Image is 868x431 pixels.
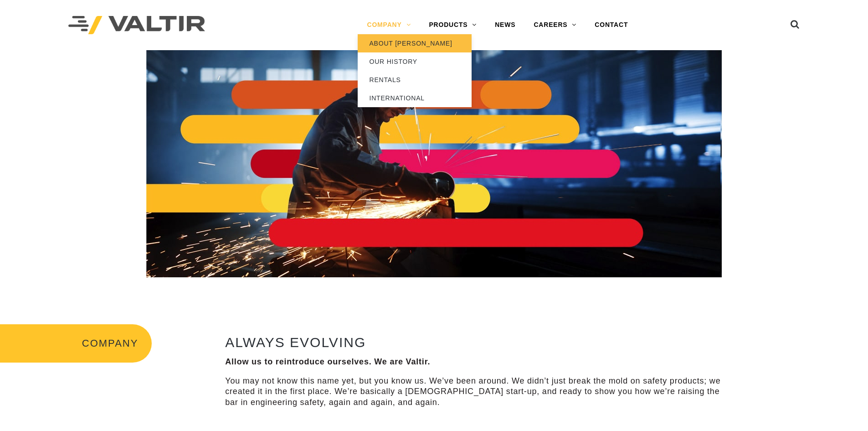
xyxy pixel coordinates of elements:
[586,16,637,34] a: CONTACT
[225,335,729,350] h2: ALWAYS EVOLVING
[486,16,524,34] a: NEWS
[358,71,472,89] a: RENTALS
[524,16,586,34] a: CAREERS
[225,376,729,408] p: You may not know this name yet, but you know us. We’ve been around. We didn’t just break the mold...
[68,16,205,35] img: Valtir
[225,357,430,366] strong: Allow us to reintroduce ourselves. We are Valtir.
[358,16,420,34] a: COMPANY
[358,89,472,107] a: INTERNATIONAL
[358,52,472,71] a: OUR HISTORY
[358,34,472,52] a: ABOUT [PERSON_NAME]
[420,16,486,34] a: PRODUCTS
